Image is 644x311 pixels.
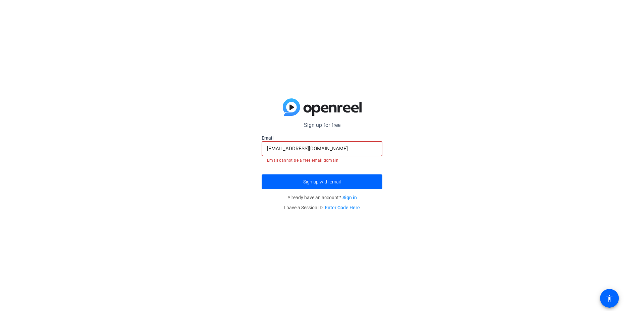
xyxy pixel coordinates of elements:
mat-icon: accessibility [605,294,613,302]
input: Enter Email Address [267,145,377,153]
span: Already have an account? [287,195,357,200]
label: Email [262,135,382,141]
p: Sign up for free [262,121,382,129]
mat-error: Email cannot be a free email domain [267,156,377,164]
span: I have a Session ID. [284,205,360,210]
a: Sign in [342,195,357,200]
a: Enter Code Here [325,205,360,210]
button: Sign up with email [262,174,382,189]
img: blue-gradient.svg [283,98,362,116]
